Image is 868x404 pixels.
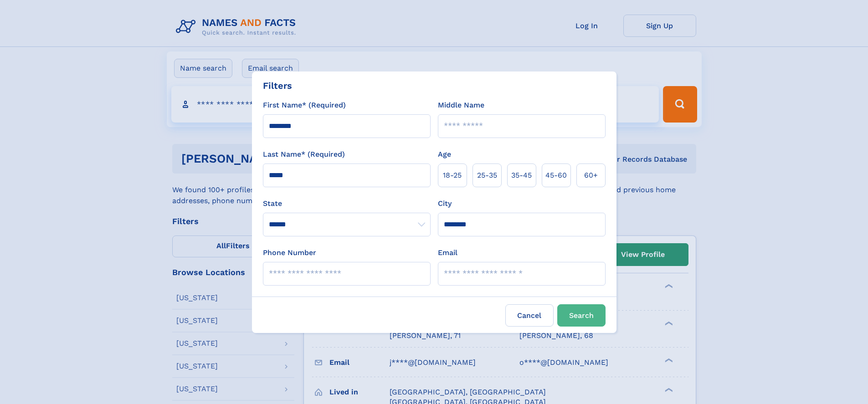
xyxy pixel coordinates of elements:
label: City [438,198,452,209]
label: Email [438,247,457,258]
span: 35‑45 [511,170,532,181]
span: 18‑25 [443,170,462,181]
label: Middle Name [438,100,484,111]
button: Search [557,304,606,327]
label: First Name* (Required) [263,100,346,111]
label: Cancel [505,304,554,327]
span: 45‑60 [545,170,567,181]
span: 25‑35 [477,170,497,181]
label: State [263,198,431,209]
label: Age [438,149,451,160]
div: Filters [263,79,292,92]
label: Phone Number [263,247,316,258]
span: 60+ [584,170,598,181]
label: Last Name* (Required) [263,149,345,160]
